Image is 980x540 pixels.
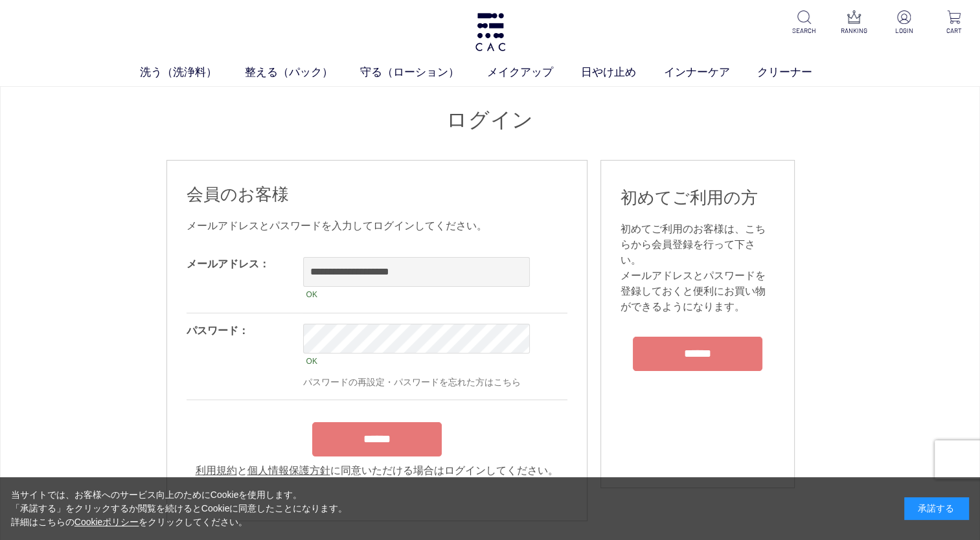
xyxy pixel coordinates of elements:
[581,64,664,81] a: 日やけ止め
[473,13,507,51] img: logo
[11,488,348,529] div: 当サイトでは、お客様へのサービス向上のためにCookieを使用します。 「承諾する」をクリックするか閲覧を続けるとCookieに同意したことになります。 詳細はこちらの をクリックしてください。
[247,465,330,476] a: 個人情報保護方針
[187,185,289,204] span: 会員のお客様
[938,10,970,36] a: CART
[838,10,870,36] a: RANKING
[888,26,920,36] p: LOGIN
[187,325,249,336] label: パスワード：
[360,64,487,81] a: 守る（ローション）
[888,10,920,36] a: LOGIN
[187,258,269,269] label: メールアドレス：
[74,517,139,527] a: Cookieポリシー
[788,26,820,36] p: SEARCH
[187,463,567,478] div: と に同意いただける場合はログインしてください。
[621,188,758,207] span: 初めてご利用の方
[664,64,758,81] a: インナーケア
[838,26,870,36] p: RANKING
[196,465,237,476] a: 利用規約
[904,497,969,520] div: 承諾する
[166,106,814,134] h1: ログイン
[303,287,530,302] div: OK
[788,10,820,36] a: SEARCH
[757,64,840,81] a: クリーナー
[303,377,521,387] a: パスワードの再設定・パスワードを忘れた方はこちら
[245,64,361,81] a: 整える（パック）
[303,354,530,369] div: OK
[140,64,245,81] a: 洗う（洗浄料）
[187,218,567,234] div: メールアドレスとパスワードを入力してログインしてください。
[621,221,775,315] div: 初めてご利用のお客様は、こちらから会員登録を行って下さい。 メールアドレスとパスワードを登録しておくと便利にお買い物ができるようになります。
[938,26,970,36] p: CART
[487,64,581,81] a: メイクアップ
